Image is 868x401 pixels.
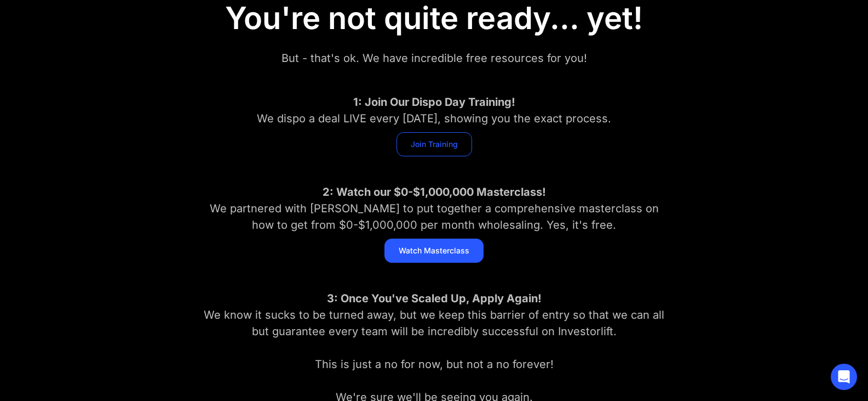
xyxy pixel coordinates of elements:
[199,50,670,66] div: But - that's ok. We have incredible free resources for you!
[396,132,472,156] a: Join Training
[199,184,670,233] div: We partnered with [PERSON_NAME] to put together a comprehensive masterclass on how to get from $0...
[384,239,484,263] a: Watch Masterclass
[323,185,546,199] strong: 2: Watch our $0-$1,000,000 Masterclass!
[353,95,515,109] strong: 1: Join Our Dispo Day Training!
[199,94,670,127] div: We dispo a deal LIVE every [DATE], showing you the exact process.
[327,292,542,305] strong: 3: Once You've Scaled Up, Apply Again!
[831,364,857,390] div: Open Intercom Messenger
